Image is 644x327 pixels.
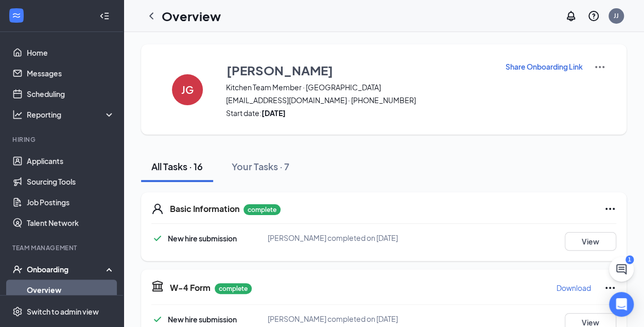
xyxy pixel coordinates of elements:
svg: Ellipses [604,203,616,215]
img: More Actions [594,61,606,73]
svg: Analysis [12,109,23,120]
svg: QuestionInfo [587,10,600,22]
h5: Basic Information [170,203,239,215]
div: Hiring [12,135,113,144]
svg: Checkmark [151,232,164,244]
a: Job Postings [27,192,115,212]
h3: [PERSON_NAME] [227,61,333,79]
span: Kitchen Team Member · [GEOGRAPHIC_DATA] [226,82,492,92]
svg: TaxGovernmentIcon [151,280,164,292]
svg: ChevronLeft [145,10,158,22]
span: Start date: [226,108,492,118]
div: JJ [614,11,619,20]
a: Sourcing Tools [27,171,115,192]
p: Download [556,283,591,293]
div: 1 [625,255,634,264]
a: Messages [27,63,115,84]
span: [EMAIL_ADDRESS][DOMAIN_NAME] · [PHONE_NUMBER] [226,95,492,105]
h4: JG [181,86,194,93]
span: New hire submission [168,234,237,243]
svg: Notifications [565,10,577,22]
p: complete [215,283,252,294]
strong: [DATE] [262,108,286,118]
svg: ChatActive [615,263,628,275]
button: Share Onboarding Link [505,61,583,72]
div: Team Management [12,243,113,252]
div: Open Intercom Messenger [609,292,634,317]
a: Scheduling [27,84,115,104]
a: Talent Network [27,212,115,233]
span: New hire submission [168,315,237,324]
button: View [565,232,616,251]
h1: Overview [162,7,221,25]
div: Onboarding [27,264,106,274]
svg: User [151,203,164,215]
div: Reporting [27,109,115,120]
div: Your Tasks · 7 [232,160,289,173]
p: complete [243,204,281,215]
button: Download [556,280,591,296]
span: [PERSON_NAME] completed on [DATE] [268,233,398,242]
button: [PERSON_NAME] [226,61,492,79]
span: [PERSON_NAME] completed on [DATE] [268,314,398,323]
svg: Collapse [99,11,110,21]
svg: Ellipses [604,282,616,294]
svg: Checkmark [151,313,164,325]
a: Home [27,42,115,63]
a: Overview [27,280,115,300]
svg: UserCheck [12,264,23,274]
button: JG [162,61,213,118]
h5: W-4 Form [170,282,211,293]
a: Applicants [27,151,115,171]
button: ChatActive [609,257,634,282]
div: All Tasks · 16 [151,160,203,173]
svg: WorkstreamLogo [11,10,22,21]
svg: Settings [12,306,23,317]
div: Switch to admin view [27,306,99,317]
